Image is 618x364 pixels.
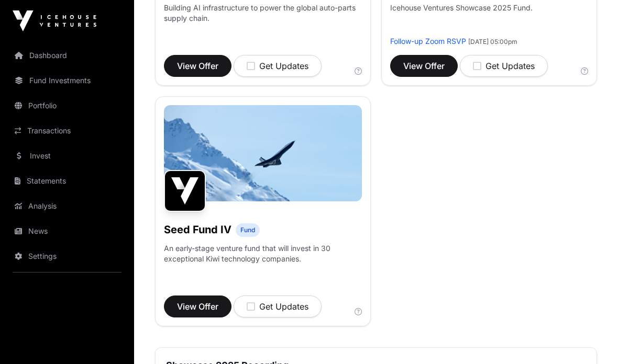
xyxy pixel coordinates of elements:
[8,144,126,167] a: Invest
[164,243,362,264] p: An early-stage venture fund that will invest in 30 exceptional Kiwi technology companies.
[177,300,218,313] span: View Offer
[403,60,445,72] span: View Offer
[164,55,231,77] button: View Offer
[8,119,126,142] a: Transactions
[390,3,533,13] p: Icehouse Ventures Showcase 2025 Fund.
[8,169,126,192] a: Statements
[164,105,362,201] img: image-1600x800.jpg
[164,295,231,317] button: View Offer
[13,10,96,31] img: Icehouse Ventures Logo
[164,222,231,237] h1: Seed Fund IV
[234,55,322,77] button: Get Updates
[164,170,206,212] img: Seed Fund IV
[566,314,618,364] iframe: Chat Widget
[460,55,548,77] button: Get Updates
[390,55,458,77] button: View Offer
[247,300,308,313] div: Get Updates
[240,226,255,234] span: Fund
[234,295,322,317] button: Get Updates
[177,60,218,72] span: View Offer
[8,94,126,117] a: Portfolio
[8,245,126,268] a: Settings
[8,44,126,67] a: Dashboard
[247,60,308,72] div: Get Updates
[8,220,126,243] a: News
[8,195,126,218] a: Analysis
[8,69,126,92] a: Fund Investments
[473,60,535,72] div: Get Updates
[468,38,517,45] span: [DATE] 05:00pm
[390,37,466,45] a: Follow-up Zoom RSVP
[164,3,362,36] p: Building AI infrastructure to power the global auto-parts supply chain.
